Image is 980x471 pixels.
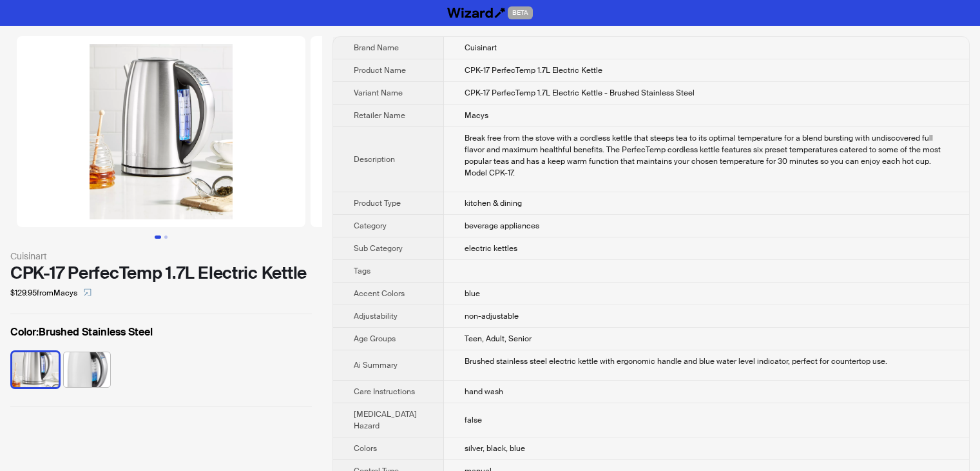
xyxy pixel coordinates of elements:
span: Macys [465,110,488,121]
span: kitchen & dining [465,198,522,208]
span: Cuisinart [465,43,497,53]
span: Product Type [354,198,401,208]
span: Variant Name [354,88,403,98]
span: Description [354,154,395,165]
span: Sub Category [354,243,403,254]
span: Age Groups [354,334,396,344]
span: silver, black, blue [465,443,525,454]
span: CPK-17 PerfecTemp 1.7L Electric Kettle [465,65,602,75]
span: blue [465,288,480,299]
img: White [64,352,110,387]
span: electric kettles [465,243,517,254]
span: Retailer Name [354,110,405,121]
span: Colors [354,443,377,454]
span: Color : [10,325,39,339]
label: available [12,351,59,386]
img: CPK-17 PerfecTemp 1.7L Electric Kettle CPK-17 PerfecTemp 1.7L Electric Kettle - Brushed Stainless... [311,36,599,227]
div: $129.95 from Macys [10,283,312,303]
span: Product Name [354,65,406,75]
button: Go to slide 1 [155,235,161,239]
span: Tags [354,266,370,276]
span: beverage appliances [465,221,539,231]
span: Accent Colors [354,288,405,299]
span: Teen, Adult, Senior [465,334,532,344]
label: available [64,351,110,386]
span: Brand Name [354,43,399,53]
span: select [84,288,91,296]
span: Ai Summary [354,360,398,370]
span: [MEDICAL_DATA] Hazard [354,409,417,431]
img: CPK-17 PerfecTemp 1.7L Electric Kettle CPK-17 PerfecTemp 1.7L Electric Kettle - Brushed Stainless... [17,36,305,227]
div: Brushed stainless steel electric kettle with ergonomic handle and blue water level indicator, per... [465,356,948,367]
div: Break free from the stove with a cordless kettle that steeps tea to its optimal temperature for a... [465,132,948,179]
span: false [465,415,482,425]
span: Care Instructions [354,386,415,397]
img: Brushed Stainless Steel [12,352,59,387]
span: Category [354,221,387,231]
span: Adjustability [354,311,398,321]
span: CPK-17 PerfecTemp 1.7L Electric Kettle - Brushed Stainless Steel [465,88,695,98]
span: non-adjustable [465,311,519,321]
div: CPK-17 PerfecTemp 1.7L Electric Kettle [10,263,312,283]
span: BETA [508,6,533,19]
button: Go to slide 2 [164,235,168,239]
span: hand wash [465,386,503,397]
label: Brushed Stainless Steel [10,325,312,340]
div: Cuisinart [10,249,312,263]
